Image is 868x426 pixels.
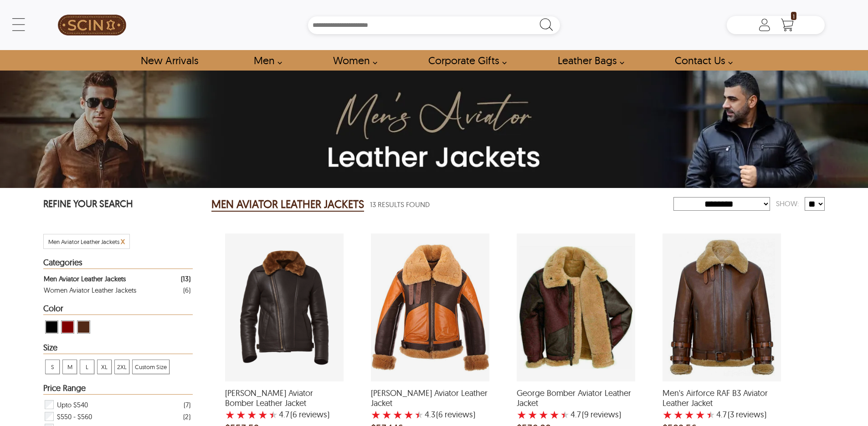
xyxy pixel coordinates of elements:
[130,50,208,71] a: Shop New Arrivals
[371,388,489,408] span: Gary Aviator Leather Jacket
[44,399,190,411] div: Filter Upto $540 Men Aviator Leather Jackets
[181,273,190,284] div: ( 13 )
[425,410,435,419] label: 4.3
[57,411,92,422] span: $550 - $560
[770,196,805,212] div: Show:
[290,410,329,419] span: )
[43,5,141,46] a: SCIN
[43,343,193,354] div: Heading Filter Men Aviator Leather Jackets by Size
[517,410,527,419] label: 1 rating
[61,320,74,334] div: View Maroon Men Aviator Leather Jackets
[225,388,344,408] span: Eric Aviator Bomber Leather Jacket
[98,360,111,374] span: XL
[812,369,868,412] iframe: chat widget
[183,411,190,422] div: ( 2 )
[323,50,382,71] a: Shop Women Leather Jackets
[44,411,190,422] div: Filter $550 - $560 Men Aviator Leather Jackets
[570,410,581,419] label: 4.7
[121,236,125,246] span: x
[695,410,705,419] label: 4 rating
[43,197,193,212] p: REFINE YOUR SEARCH
[121,238,125,245] a: Cancel Filter
[80,360,94,374] span: L
[716,410,727,419] label: 4.7
[43,258,193,269] div: Heading Filter Men Aviator Leather Jackets by Categories
[415,410,424,419] label: 5 rating
[550,410,560,419] label: 4 rating
[44,273,190,284] a: Filter Men Aviator Leather Jackets
[46,360,59,374] span: S
[269,410,278,419] label: 5 rating
[663,410,673,419] label: 1 rating
[539,410,549,419] label: 3 rating
[43,304,193,315] div: Heading Filter Men Aviator Leather Jackets by Color
[279,410,289,419] label: 4.7
[582,410,589,419] span: (9
[436,410,443,419] span: (6
[114,360,129,374] div: View 2XL Men Aviator Leather Jackets
[290,410,297,419] span: (6
[443,410,473,419] span: reviews
[663,388,781,408] span: Men's Airforce RAF B3 Aviator Leather Jacket
[44,284,190,296] a: Filter Women Aviator Leather Jackets
[393,410,403,419] label: 3 rating
[183,284,190,296] div: ( 6 )
[664,50,738,71] a: contact-us
[133,360,169,374] span: Custom Size
[48,238,119,245] span: Filter Men Aviator Leather Jackets
[236,410,246,419] label: 2 rating
[673,410,683,419] label: 2 rating
[225,410,235,419] label: 1 rating
[560,410,570,419] label: 5 rating
[418,50,512,71] a: Shop Leather Corporate Gifts
[728,410,766,419] span: )
[184,399,190,411] div: ( 7 )
[243,50,287,71] a: shop men's leather jackets
[45,360,60,374] div: View S Men Aviator Leather Jackets
[734,410,764,419] span: reviews
[370,199,430,210] span: 13 Results Found
[517,388,635,408] span: George Bomber Aviator Leather Jacket
[44,273,126,284] div: Men Aviator Leather Jackets
[728,410,734,419] span: (3
[63,360,77,374] span: M
[297,410,327,419] span: reviews
[258,410,268,419] label: 4 rating
[778,18,796,32] a: Shopping Cart
[684,410,694,419] label: 3 rating
[77,320,90,334] div: View Brown ( Brand Color ) Men Aviator Leather Jackets
[80,360,94,374] div: View L Men Aviator Leather Jackets
[132,360,169,374] div: View Custom Size Men Aviator Leather Jackets
[436,410,475,419] span: )
[404,410,414,419] label: 4 rating
[211,195,673,213] div: Men Aviator Leather Jackets 13 Results Found
[547,50,629,71] a: Shop Leather Bags
[382,410,392,419] label: 2 rating
[115,360,129,374] span: 2XL
[62,360,77,374] div: View M Men Aviator Leather Jackets
[582,410,621,419] span: )
[45,320,58,334] div: View Black Men Aviator Leather Jackets
[371,410,381,419] label: 1 rating
[247,410,257,419] label: 3 rating
[44,284,136,296] div: Women Aviator Leather Jackets
[57,399,88,411] span: Upto $540
[528,410,538,419] label: 2 rating
[706,410,715,419] label: 5 rating
[211,197,364,212] h2: MEN AVIATOR LEATHER JACKETS
[589,410,619,419] span: reviews
[43,384,193,395] div: Heading Filter Men Aviator Leather Jackets by Price Range
[97,360,112,374] div: View XL Men Aviator Leather Jackets
[58,5,126,46] img: SCIN
[791,12,796,20] span: 1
